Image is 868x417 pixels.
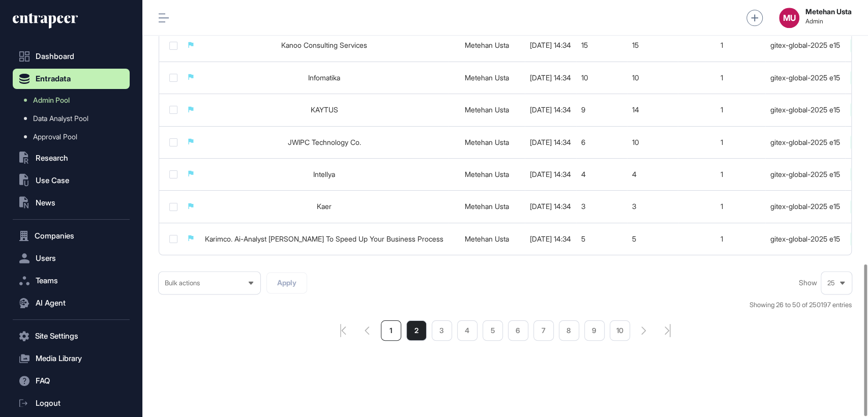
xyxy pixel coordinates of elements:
[365,326,370,335] a: pagination-prev-button
[632,170,673,178] div: 4
[33,133,77,141] span: Approval Pool
[33,114,88,123] span: Data Analyst Pool
[313,170,335,178] a: Intellya
[632,41,673,49] div: 15
[683,138,760,146] div: 1
[13,170,130,191] button: Use Case
[36,254,56,262] span: Users
[827,279,835,287] span: 25
[13,46,130,67] a: Dashboard
[581,106,622,114] div: 9
[381,320,401,341] a: 1
[530,106,571,114] div: [DATE] 14:34
[530,202,571,211] div: [DATE] 14:34
[13,248,130,269] button: Users
[530,170,571,178] div: [DATE] 14:34
[770,106,840,114] div: gitex-global-2025 e15
[665,324,671,337] a: search-pagination-last-page-button
[13,226,130,246] button: Companies
[581,41,622,49] div: 15
[584,320,605,341] a: 9
[281,41,367,49] a: Kanoo Consulting Services
[205,234,443,243] a: Karimco. Ai-Analyst [PERSON_NAME] To Speed Up Your Business Process
[770,170,840,178] div: gitex-global-2025 e15
[432,320,452,341] a: 3
[641,326,646,335] a: search-pagination-next-button
[632,138,673,146] div: 10
[632,106,673,114] div: 14
[559,320,579,341] a: 8
[18,128,130,146] a: Approval Pool
[13,148,130,168] button: Research
[13,293,130,313] button: AI Agent
[465,105,509,114] a: Metehan Usta
[683,106,760,114] div: 1
[770,74,840,82] div: gitex-global-2025 e15
[308,73,340,82] a: Infomatika
[13,393,130,413] a: Logout
[18,109,130,128] a: Data Analyst Pool
[13,271,130,291] button: Teams
[36,399,61,407] span: Logout
[465,138,509,146] a: Metehan Usta
[610,320,630,341] a: 10
[770,202,840,211] div: gitex-global-2025 e15
[770,235,840,243] div: gitex-global-2025 e15
[406,320,427,341] a: 2
[632,202,673,211] div: 3
[35,232,74,240] span: Companies
[632,74,673,82] div: 10
[508,320,528,341] a: 6
[36,154,68,162] span: Research
[530,74,571,82] div: [DATE] 14:34
[13,193,130,213] button: News
[770,41,840,49] div: gitex-global-2025 e15
[18,91,130,109] a: Admin Pool
[683,74,760,82] div: 1
[683,41,760,49] div: 1
[683,202,760,211] div: 1
[465,73,509,82] a: Metehan Usta
[683,170,760,178] div: 1
[36,377,50,385] span: FAQ
[530,41,571,49] div: [DATE] 14:34
[465,41,509,49] a: Metehan Usta
[581,202,622,211] div: 3
[581,235,622,243] div: 5
[13,69,130,89] button: Entradata
[465,170,509,178] a: Metehan Usta
[805,8,852,16] strong: Metehan Usta
[632,235,673,243] div: 5
[483,320,503,341] a: 5
[36,354,82,363] span: Media Library
[533,320,554,341] a: 7
[799,279,817,287] span: Show
[683,235,760,243] div: 1
[581,138,622,146] div: 6
[457,320,477,341] a: 4
[530,235,571,243] div: [DATE] 14:34
[36,199,55,207] span: News
[13,348,130,369] button: Media Library
[317,202,332,211] a: Kaer
[33,96,70,104] span: Admin Pool
[340,324,346,337] a: pagination-first-page-button
[36,75,71,83] span: Entradata
[36,277,58,285] span: Teams
[770,138,840,146] div: gitex-global-2025 e15
[530,138,571,146] div: [DATE] 14:34
[311,105,338,114] a: KAYTUS
[779,8,799,28] button: MU
[13,326,130,346] button: Site Settings
[165,279,200,287] span: Bulk actions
